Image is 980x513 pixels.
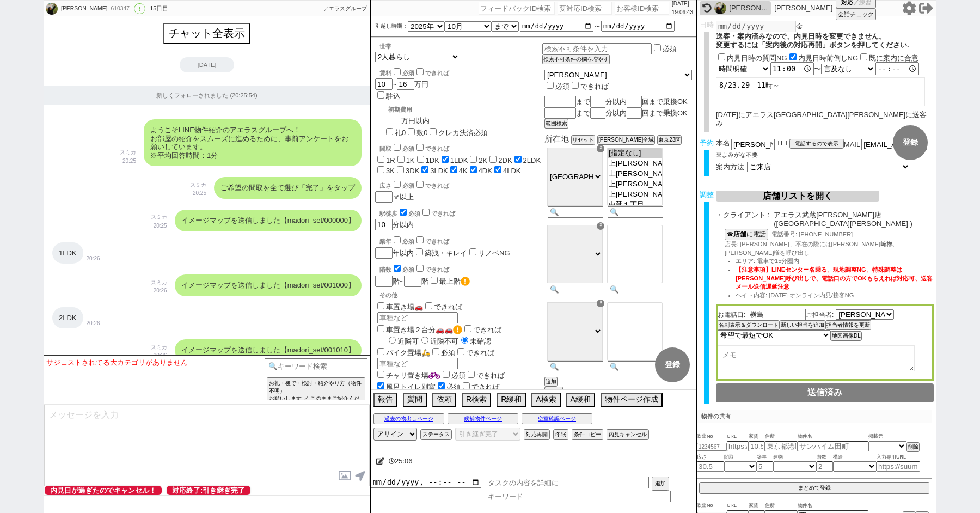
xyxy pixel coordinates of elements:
[765,502,798,510] span: 住所
[375,303,423,311] label: 車置き場🚗
[420,429,452,440] button: ステータス
[151,213,167,222] p: スミカ
[757,453,773,462] span: 築年
[733,230,746,238] b: 店舗
[468,371,475,378] input: できれば
[150,4,168,13] div: 15日目
[736,258,799,264] span: エリア: 電車で15分圏内
[464,325,471,332] input: できれば
[402,70,414,76] span: 必須
[479,167,492,175] label: 4DK
[877,453,920,462] span: 入力専用URL
[395,457,413,465] span: 25:06
[478,249,510,257] label: リノベNG
[479,156,487,164] label: 2K
[465,371,505,380] label: できれば
[384,101,488,138] div: 万円以内
[323,5,367,11] span: アエラスグループ
[555,82,569,90] span: 必須
[774,211,934,228] span: アエラス武蔵[PERSON_NAME]店([GEOGRAPHIC_DATA][PERSON_NAME] )
[402,182,414,189] span: 必須
[416,144,424,151] input: できれば
[725,241,898,256] span: 店長: [PERSON_NAME]、不在の際には[PERSON_NAME]﨑様、[PERSON_NAME]様を呼び出し
[773,453,817,462] span: 建物
[765,432,798,441] span: 住所
[697,443,727,451] input: 1234567
[414,266,449,273] label: できれば
[727,432,749,441] span: URL
[776,139,789,147] span: TEL
[379,142,542,153] div: 間取
[672,8,693,17] p: 19:06:43
[462,393,491,407] button: R検索
[572,82,579,89] input: できれば
[432,393,456,407] button: 依頼
[601,393,663,407] button: 物件ページ作成
[430,167,448,175] label: 3LDK
[408,210,420,217] span: 必須
[379,263,542,274] div: 階数
[749,441,765,451] input: 10.5
[697,461,724,472] input: 30.5
[386,156,395,164] label: 1R
[375,383,436,391] label: 風呂トイレ別室
[448,413,518,424] button: 候補物件ページ
[151,351,167,360] p: 20:26
[716,163,744,171] span: 案内方法
[379,235,542,246] div: 築年
[375,349,430,357] label: バイク置場🛵
[386,337,419,345] label: 近隣可
[446,383,461,391] span: 必須
[46,358,265,367] div: サジェストされてる大カテゴリがありません
[697,502,727,510] span: 吹出No
[780,320,825,330] button: 新しい担当を追加
[59,4,107,13] div: [PERSON_NAME]
[765,441,798,451] input: 東京都港区海岸３
[379,207,542,218] div: 駅徒歩
[663,45,677,53] label: 必須
[373,413,444,424] button: 過去の物出しページ
[774,4,832,13] p: [PERSON_NAME]
[714,2,726,14] img: 0hvDFpGfqNKWtrCQCRSgJXFBtZKgFIeHB5TztlXQsJdQ5WPzlqRDs2XV8McFsEO2s1Ej9uBFxZc19nGl4NdV_VX2w5d1xSPWk...
[375,371,440,380] label: チャリ置き場
[727,441,749,451] input: https://suumo.jp/chintai/jnc_000022489271
[727,502,749,510] span: URL
[716,383,934,402] button: 送信済み
[789,139,844,149] button: 電話するので表示
[107,4,132,13] div: 610347
[416,181,424,188] input: できれば
[548,361,603,372] input: 🔍
[796,22,803,30] span: 金
[817,461,833,472] input: 2
[503,167,521,175] label: 4LDK
[426,156,439,164] label: 1DK
[771,231,853,237] span: 電話番号: [PHONE_NUMBER]
[642,97,688,106] span: 回まで乗換OK
[458,337,491,345] label: 未確認
[652,477,669,491] button: 追加
[798,432,868,441] span: 物件名
[414,182,449,189] label: できれば
[462,326,501,334] label: できれば
[608,200,662,210] option: 中延１丁目
[697,432,727,441] span: 吹出No
[375,235,542,259] div: 年以内
[167,486,250,495] span: 対応終了:引き継ぎ完了
[497,393,526,407] button: R緩和
[877,461,920,472] input: https://suumo.jp/chintai/jnc_000022489271
[569,82,609,90] label: できれば
[608,158,662,169] option: 上[PERSON_NAME]１丁目
[716,111,934,127] div: [DATE]にアエラス[GEOGRAPHIC_DATA][PERSON_NAME]に送客み
[267,377,365,420] button: お礼・後で・検討・紹介やり方（物件不明） お願いします ／ このままご紹介ください (物件への感想)
[422,209,430,216] input: できれば
[377,312,458,323] input: 車種など
[697,410,932,423] p: 物件の共有
[544,377,558,387] button: 追加
[597,145,604,152] div: ☓
[377,358,458,369] input: 車種など
[134,3,145,14] div: !
[386,167,395,175] label: 3K
[416,129,427,137] label: 敷0
[425,249,467,257] label: 築浅・キレイ
[548,206,603,218] input: 🔍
